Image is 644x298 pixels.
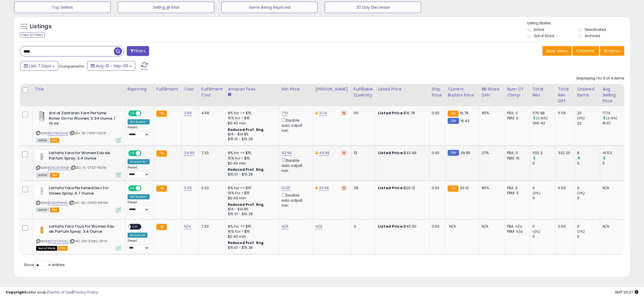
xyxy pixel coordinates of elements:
[577,86,598,98] div: Ordered Items
[50,138,60,143] span: FBA
[482,224,500,229] div: N/A
[36,208,49,212] span: All listings currently available for purchase on Amazon
[507,150,526,156] div: FBA: 0
[30,23,52,31] h5: Listings
[128,126,150,138] div: Preset:
[460,110,469,116] span: 16.78
[354,86,373,98] div: Fulfillable Quantity
[128,86,152,92] div: Repricing
[96,63,128,69] span: Aug-31 - Sep-06
[129,111,136,116] span: ON
[507,111,526,116] div: FBA: 0
[228,207,275,212] div: $14 - $14.86
[156,185,167,192] small: FBA
[532,196,555,201] div: 0
[36,185,47,197] img: 21XXZXV-8PL._SL40_.jpg
[36,138,49,143] span: All listings currently available for purchase on Amazon
[228,161,275,166] div: $0.40 min
[228,116,275,121] div: 15% for > $15
[228,234,275,239] div: $0.40 min
[577,150,600,156] div: 8
[460,150,471,156] span: 39.95
[577,185,600,191] div: 0
[577,111,600,116] div: 22
[128,166,150,178] div: Preset:
[319,185,329,191] a: 22.66
[128,194,150,199] div: Win BuyBox *
[432,150,441,156] div: 0.00
[49,224,117,236] b: Lattafa Yara Tous for Women Eau de Parfum Spray, 3.4 Ounce
[482,185,500,191] div: 85%
[73,290,98,295] a: Privacy Policy
[378,224,404,229] b: Listed Price:
[577,234,600,239] div: 0
[184,86,197,92] div: Cost
[602,224,621,229] div: N/A
[36,224,47,235] img: 21m8Hby8qzL._SL40_.jpg
[156,150,167,157] small: FBA
[432,111,441,116] div: 0.00
[507,224,526,229] div: FBA: n/a
[432,224,441,229] div: 0.00
[532,229,540,234] small: (0%)
[35,86,123,92] div: Title
[532,121,555,126] div: 365.42
[221,2,318,13] button: Items Being Repriced
[228,132,275,137] div: $14 - $14.86
[50,173,60,178] span: FBA
[534,27,544,32] label: Active
[228,202,265,207] b: Reduced Prof. Rng.
[228,172,275,177] div: $15.01 - $16.28
[354,150,371,156] div: 12
[532,150,555,156] div: 332.2
[24,262,65,267] span: Show: entries
[449,224,456,229] span: N/A
[184,150,195,156] a: 24.95
[602,161,625,166] div: 0
[507,156,526,161] div: FBM: 15
[156,224,167,230] small: FBA
[20,32,45,38] div: Clear All Filters
[156,86,179,92] div: Fulfillment
[585,27,606,32] label: Deactivated
[59,64,85,69] span: Compared to:
[432,86,443,98] div: Ship Price
[156,111,167,117] small: FBA
[378,185,425,191] div: $20.12
[48,131,69,136] a: B0CPBVQGG2
[36,224,121,250] div: ASIN:
[228,212,275,217] div: $15.01 - $16.28
[127,46,149,56] button: Filters
[319,150,330,156] a: 44.99
[558,111,570,116] div: 11.56
[325,2,421,13] button: 30 Day Decrease
[315,224,322,229] a: N/A
[577,76,624,81] div: Displaying 1 to 4 of 4 items
[602,86,623,104] div: Avg Selling Price
[534,33,554,38] label: Out of Stock
[577,161,600,166] div: 0
[184,185,192,191] a: 5.69
[354,111,371,116] div: 101
[129,151,136,156] span: ON
[558,86,572,104] div: Total Rev. Diff.
[378,110,404,116] b: Listed Price:
[573,46,599,56] button: Columns
[36,150,47,162] img: 21x0TkOqYML._SL40_.jpg
[228,196,275,201] div: $0.40 min
[576,48,594,54] span: Columns
[558,150,570,156] div: 332.20
[49,111,117,128] b: Ard al Zaafaran Yara Perfume Roller On for Women, 0.34 Ounce / 10 ml
[50,208,60,212] span: FBA
[228,127,265,132] b: Reduced Prof. Rng.
[228,191,275,196] div: 15% for > $15
[228,185,275,191] div: 8% for <= $15
[36,246,57,251] span: All listings that are currently out of stock and unavailable for purchase on Amazon
[527,21,630,26] p: Listing States:
[507,229,526,234] div: FBM: n/a
[49,150,117,162] b: Lattafa Yara for Women Eau de Parfum Spray, 3.4 Ounce
[615,290,638,295] span: 2025-09-14 20:27 GMT
[281,157,309,173] div: Disable auto adjust min
[378,150,404,156] b: Listed Price:
[228,224,275,229] div: 8% for <= $15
